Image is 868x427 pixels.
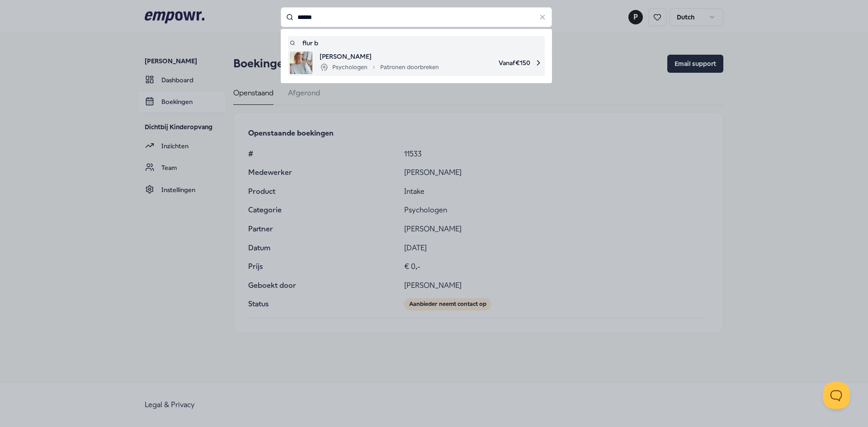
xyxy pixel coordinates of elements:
span: Vanaf € 150 [446,52,543,74]
a: product image[PERSON_NAME]PsychologenPatronen doorbrekenVanaf€150 [290,52,543,74]
iframe: Help Scout Beacon - Open [823,382,850,409]
img: product image [290,52,312,74]
span: [PERSON_NAME] [320,52,439,61]
div: Psychologen Patronen doorbreken [320,62,439,73]
input: Search for products, categories or subcategories [281,7,552,27]
a: flur b [290,38,543,48]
